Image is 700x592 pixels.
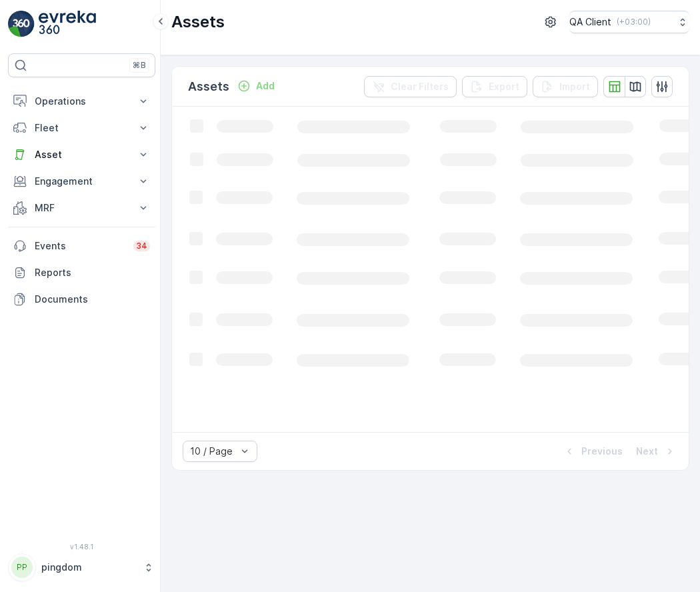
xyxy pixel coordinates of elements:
[462,76,527,97] button: Export
[188,77,229,96] p: Assets
[8,553,155,581] button: PPpingdom
[8,195,155,221] button: MRF
[256,79,275,93] p: Add
[569,15,611,29] p: QA Client
[8,141,155,168] button: Asset
[35,239,125,253] p: Events
[559,80,590,93] p: Import
[364,76,457,97] button: Clear Filters
[8,259,155,286] a: Reports
[35,95,129,108] p: Operations
[35,201,129,215] p: MRF
[569,11,689,33] button: QA Client(+03:00)
[8,233,155,259] a: Events34
[636,445,658,458] p: Next
[391,80,449,93] p: Clear Filters
[8,286,155,313] a: Documents
[39,11,96,37] img: logo_light-DOdMpM7g.png
[8,11,35,37] img: logo
[8,168,155,195] button: Engagement
[533,76,598,97] button: Import
[41,561,137,574] p: pingdom
[581,445,623,458] p: Previous
[8,88,155,115] button: Operations
[8,543,155,551] span: v 1.48.1
[133,60,146,71] p: ⌘B
[35,175,129,188] p: Engagement
[8,115,155,141] button: Fleet
[35,148,129,161] p: Asset
[635,443,678,459] button: Next
[617,17,651,27] p: ( +03:00 )
[35,293,150,306] p: Documents
[136,241,147,251] p: 34
[232,78,280,94] button: Add
[11,557,33,578] div: PP
[35,266,150,279] p: Reports
[561,443,624,459] button: Previous
[35,121,129,135] p: Fleet
[171,11,225,33] p: Assets
[489,80,519,93] p: Export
